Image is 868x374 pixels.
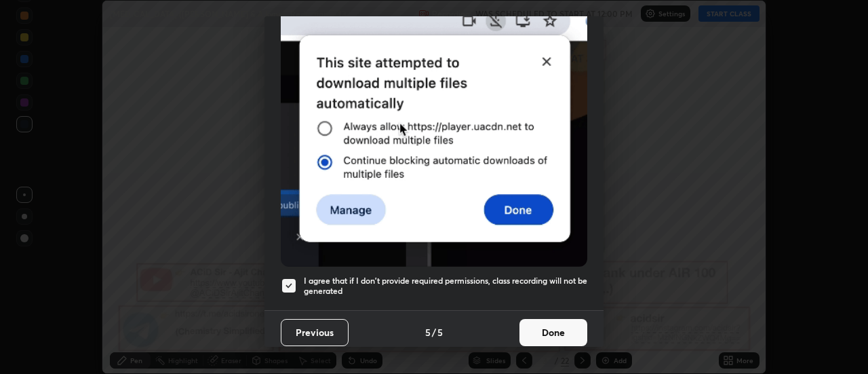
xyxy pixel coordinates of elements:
button: Previous [281,319,349,346]
h4: 5 [437,325,443,339]
h4: / [432,325,436,339]
button: Done [519,319,587,346]
h4: 5 [425,325,431,339]
h5: I agree that if I don't provide required permissions, class recording will not be generated [304,276,587,297]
